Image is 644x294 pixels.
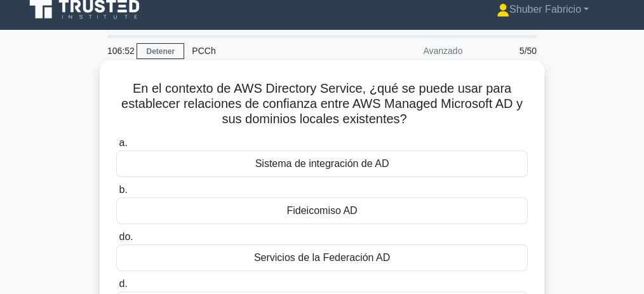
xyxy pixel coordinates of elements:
[119,184,127,195] font: b.
[255,158,389,169] font: Sistema de integración de AD
[192,46,215,56] font: PCCh
[119,137,127,148] font: a.
[254,252,390,263] font: Servicios de la Federación AD
[119,278,127,289] font: d.
[146,47,175,56] font: Detener
[509,4,581,15] font: Shuber Fabricio
[121,81,523,126] font: En el contexto de AWS Directory Service, ¿qué se puede usar para establecer relaciones de confian...
[423,46,462,56] font: Avanzado
[137,43,184,59] a: Detener
[520,46,537,56] font: 5/50
[107,46,135,56] font: 106:52
[286,205,357,216] font: Fideicomiso AD
[119,231,133,242] font: do.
